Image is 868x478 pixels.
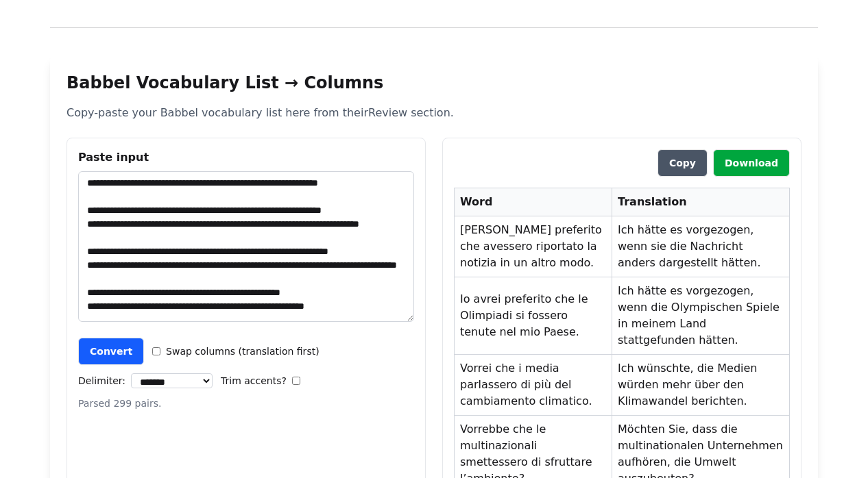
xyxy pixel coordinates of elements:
[166,344,320,358] span: Swap columns (translation first)
[78,338,144,365] button: Convert
[78,397,414,410] div: Parsed 299 pairs.
[221,374,287,388] span: Trim accents?
[292,377,300,385] input: Trim accents?
[67,72,801,94] h2: Babbel Vocabulary List → Columns
[713,149,790,177] button: Download
[612,277,790,355] td: Ich hätte es vorgezogen, wenn die Olympischen Spiele in meinem Land stattgefunden hätten.
[612,216,790,277] td: Ich hätte es vorgezogen, wenn sie die Nachricht anders dargestellt hätten.
[612,188,790,216] th: Translation
[152,347,160,355] input: Swap columns (translation first)
[67,105,801,121] p: Copy-paste your Babbel vocabulary list here from their .
[131,373,213,388] select: Delimiter:
[612,355,790,416] td: Ich wünschte, die Medien würden mehr über den Klimawandel berichten.
[78,149,414,166] label: Paste input
[368,106,450,119] a: Review section
[455,277,612,355] td: Io avrei preferito che le Olimpiadi si fossero tenute nel mio Paese.
[455,216,612,277] td: [PERSON_NAME] preferito che avessero riportato la notizia in un altro modo.
[78,374,125,388] span: Delimiter:
[455,355,612,416] td: Vorrei che i media parlassero di più del cambiamento climatico.
[658,149,708,177] button: Copy
[455,188,612,216] th: Word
